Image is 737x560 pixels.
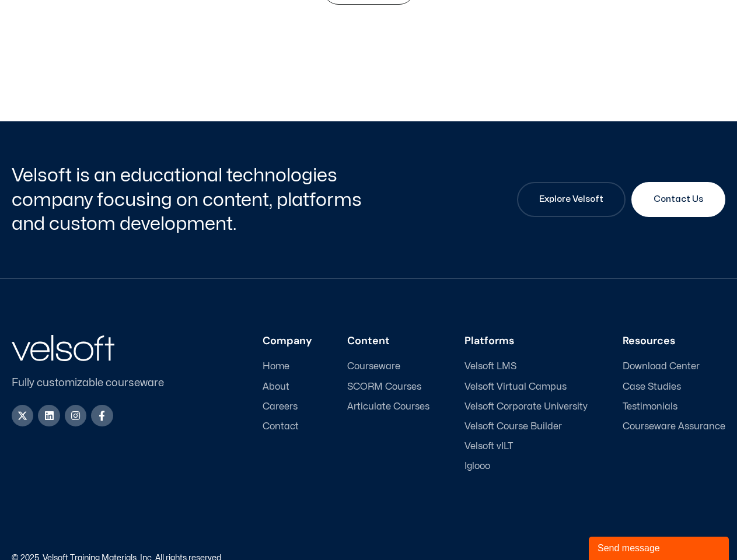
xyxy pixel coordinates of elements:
span: Iglooo [464,461,490,472]
a: Contact Us [631,182,725,217]
span: SCORM Courses [347,381,421,393]
a: Velsoft vILT [464,441,588,452]
a: SCORM Courses [347,381,429,393]
a: Careers [263,401,312,412]
span: Velsoft Course Builder [464,421,562,432]
span: About [263,381,289,393]
span: Velsoft vILT [464,441,513,452]
span: Contact [263,421,299,432]
a: Explore Velsoft [517,182,626,217]
a: Courseware [347,361,429,372]
span: Careers [263,401,298,412]
a: Iglooo [464,461,588,472]
h3: Platforms [464,335,588,348]
h3: Resources [623,335,725,348]
a: Courseware Assurance [623,421,725,432]
span: Testimonials [623,401,677,412]
span: Home [263,361,289,372]
a: Download Center [623,361,725,372]
iframe: chat widget [589,534,731,560]
a: Velsoft Course Builder [464,421,588,432]
h2: Velsoft is an educational technologies company focusing on content, platforms and custom developm... [12,163,366,236]
p: Fully customizable courseware [12,375,183,391]
a: Case Studies [623,381,725,393]
a: Articulate Courses [347,401,429,412]
span: Case Studies [623,381,681,393]
h3: Company [263,335,312,348]
a: Contact [263,421,312,432]
a: Testimonials [623,401,725,412]
a: Velsoft Virtual Campus [464,381,588,393]
span: Courseware [347,361,400,372]
a: Home [263,361,312,372]
span: Explore Velsoft [539,192,603,206]
a: Velsoft LMS [464,361,588,372]
a: Velsoft Corporate University [464,401,588,412]
h3: Content [347,335,429,348]
span: Contact Us [654,192,703,206]
span: Download Center [623,361,700,372]
span: Velsoft LMS [464,361,516,372]
a: About [263,381,312,393]
span: Velsoft Virtual Campus [464,381,567,393]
